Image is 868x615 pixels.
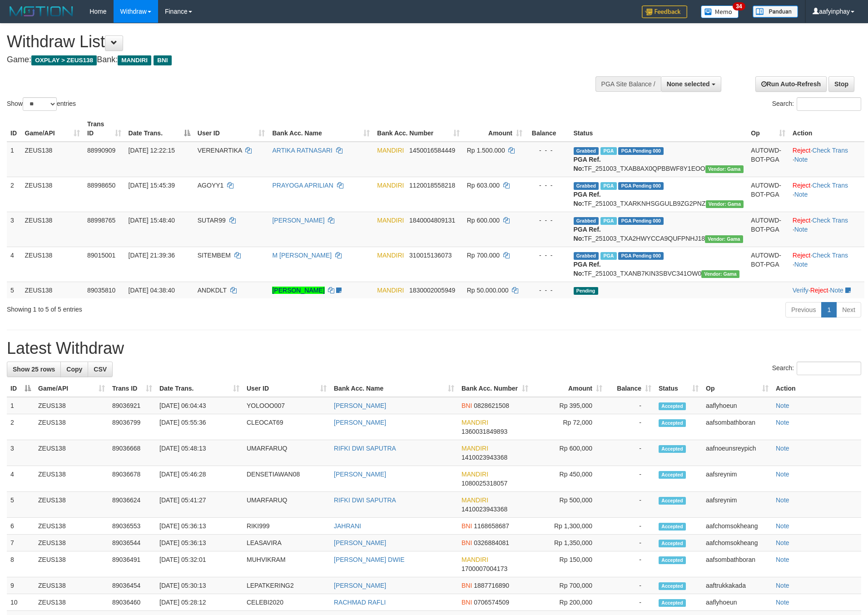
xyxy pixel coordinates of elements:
span: Copy 1830002005949 to clipboard [409,287,455,294]
span: Accepted [659,471,686,479]
td: 3 [7,212,21,247]
td: 89036491 [109,551,156,577]
th: Date Trans.: activate to sort column ascending [156,380,243,397]
span: BNI [461,402,472,409]
h4: Game: Bank: [7,55,570,64]
th: Action [772,380,861,397]
th: Bank Acc. Number: activate to sort column ascending [373,116,463,142]
th: Game/API: activate to sort column ascending [35,380,109,397]
a: Note [776,539,789,546]
h1: Withdraw List [7,33,570,51]
td: - [606,551,655,577]
th: Balance: activate to sort column ascending [606,380,655,397]
span: Vendor URL: https://trx31.1velocity.biz [706,200,744,208]
a: [PERSON_NAME] [272,217,324,224]
a: Reject [793,182,811,189]
td: [DATE] 05:28:12 [156,594,243,611]
td: [DATE] 05:46:28 [156,466,243,492]
td: aafsombathboran [702,414,772,440]
a: RACHMAD RAFLI [334,599,386,606]
span: Copy 1168658687 to clipboard [474,522,509,530]
span: Show 25 rows [13,366,55,373]
a: JAHRANI [334,522,361,530]
th: Status: activate to sort column ascending [655,380,702,397]
span: Copy 1840004809131 to clipboard [409,217,455,224]
span: Copy 1410023943368 to clipboard [461,506,507,513]
span: Copy 1887716890 to clipboard [474,582,509,589]
td: Rp 1,300,000 [532,518,606,535]
th: Amount: activate to sort column ascending [532,380,606,397]
td: Rp 72,000 [532,414,606,440]
th: ID [7,116,21,142]
td: 89036624 [109,492,156,518]
td: [DATE] 06:04:43 [156,397,243,414]
span: Rp 600.000 [467,217,500,224]
span: Accepted [659,419,686,427]
td: UMARFARUQ [243,492,330,518]
td: 89036544 [109,535,156,551]
span: OXPLAY > ZEUS138 [31,55,97,65]
td: UMARFARUQ [243,440,330,466]
div: - - - [530,286,566,295]
span: Copy 1080025318057 to clipboard [461,480,507,487]
img: Feedback.jpg [642,5,687,18]
span: MANDIRI [377,182,404,189]
td: [DATE] 05:36:13 [156,535,243,551]
input: Search: [797,362,861,375]
td: LEASAVIRA [243,535,330,551]
span: [DATE] 21:39:36 [129,252,175,259]
td: Rp 150,000 [532,551,606,577]
span: Accepted [659,582,686,590]
a: M [PERSON_NAME] [272,252,332,259]
td: [DATE] 05:36:13 [156,518,243,535]
td: 1 [7,142,21,177]
td: 2 [7,414,35,440]
span: None selected [667,80,710,88]
span: Accepted [659,497,686,505]
td: 4 [7,466,35,492]
span: MANDIRI [461,556,488,563]
a: Note [794,191,808,198]
span: SUTAR99 [198,217,226,224]
td: YOLOOO007 [243,397,330,414]
th: Game/API: activate to sort column ascending [21,116,84,142]
td: aafsreynim [702,466,772,492]
td: Rp 600,000 [532,440,606,466]
td: Rp 395,000 [532,397,606,414]
td: aafchomsokheang [702,518,772,535]
td: - [606,535,655,551]
a: Reject [793,217,811,224]
td: 2 [7,177,21,212]
td: Rp 450,000 [532,466,606,492]
span: Copy 0828621508 to clipboard [474,402,509,409]
td: 89036921 [109,397,156,414]
td: 89036799 [109,414,156,440]
td: ZEUS138 [21,282,84,298]
span: [DATE] 15:45:39 [129,182,175,189]
td: 6 [7,518,35,535]
td: Rp 200,000 [532,594,606,611]
div: PGA Site Balance / [595,76,661,92]
th: Amount: activate to sort column ascending [463,116,526,142]
span: Copy [66,366,82,373]
th: Bank Acc. Name: activate to sort column ascending [330,380,458,397]
td: [DATE] 05:30:13 [156,577,243,594]
span: Rp 1.500.000 [467,147,505,154]
td: 89036460 [109,594,156,611]
span: Accepted [659,556,686,564]
td: 4 [7,247,21,282]
td: - [606,492,655,518]
td: ZEUS138 [21,177,84,212]
span: Copy 1410023943368 to clipboard [461,454,507,461]
span: MANDIRI [461,445,488,452]
a: Note [776,496,789,504]
a: Note [776,471,789,478]
span: Vendor URL: https://trx31.1velocity.biz [705,165,744,173]
td: 8 [7,551,35,577]
span: 34 [733,2,745,10]
span: ANDKDLT [198,287,227,294]
span: Copy 1120018558218 to clipboard [409,182,455,189]
td: AUTOWD-BOT-PGA [747,142,789,177]
span: 89035810 [87,287,115,294]
span: CSV [94,366,107,373]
